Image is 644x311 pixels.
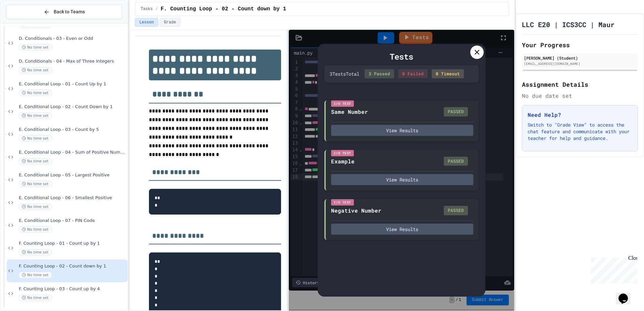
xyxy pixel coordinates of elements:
[19,150,126,155] span: E. Conditional Loop - 04 - Sum of Positive Numbers
[522,20,614,29] h1: LLC E20 | ICS3CC | Maur
[524,55,636,61] div: [PERSON_NAME] (Student)
[19,44,52,51] span: No time set
[432,69,464,79] div: 0 Timeout
[19,67,52,73] span: No time set
[331,199,354,206] div: I/O Test
[19,135,52,142] span: No time set
[19,204,52,210] span: No time set
[331,150,354,156] div: I/O Test
[19,104,126,110] span: E. Conditional Loop - 02 - Count Down by 1
[331,174,473,185] button: View Results
[331,108,368,116] div: Same Number
[528,122,632,142] p: Switch to "Grade View" to access the chat feature and communicate with your teacher for help and ...
[160,18,180,27] button: Grade
[524,61,636,66] div: [EMAIL_ADDRESS][DOMAIN_NAME]
[19,181,52,187] span: No time set
[19,295,52,301] span: No time set
[522,92,638,100] div: No due date set
[324,51,479,63] div: Tests
[522,40,638,50] h2: Your Progress
[444,157,468,166] div: PASSED
[155,6,158,12] span: /
[19,127,126,133] span: E. Conditional Loop - 03 - Count by 5
[19,226,52,233] span: No time set
[19,195,126,201] span: E. Conditional Loop - 06 - Smallest Positive
[54,8,85,15] span: Back to Teams
[19,112,52,119] span: No time set
[398,69,428,79] div: 0 Failed
[19,263,126,269] span: F. Counting Loop - 02 - Count down by 1
[19,81,126,87] span: E. Conditional Loop - 01 - Count Up by 1
[19,172,126,178] span: E. Conditional Loop - 05 - Largest Positive
[19,90,52,96] span: No time set
[19,59,126,64] span: D. Conditionals - 04 - Max of Three Integers
[522,80,638,89] h2: Assignment Details
[331,157,355,165] div: Example
[616,284,637,304] iframe: chat widget
[19,158,52,164] span: No time set
[331,100,354,107] div: I/O Test
[331,125,473,136] button: View Results
[19,272,52,278] span: No time set
[331,224,473,235] button: View Results
[161,5,286,13] span: F. Counting Loop - 02 - Count down by 1
[19,36,126,42] span: D. Conditionals - 03 - Even or Odd
[365,69,394,79] div: 3 Passed
[444,206,468,215] div: PASSED
[135,18,158,27] button: Lesson
[19,241,126,246] span: F. Counting Loop - 01 - Count up by 1
[331,207,381,215] div: Negative Number
[330,70,359,77] div: 3 Test s Total
[19,249,52,255] span: No time set
[528,111,632,119] h3: Need Help?
[588,255,637,284] iframe: chat widget
[19,218,126,224] span: E. Conditional Loop - 07 - PIN Code
[141,6,153,12] span: Tasks
[444,107,468,116] div: PASSED
[6,5,122,19] button: Back to Teams
[3,3,46,43] div: Chat with us now!Close
[19,286,126,292] span: F. Counting Loop - 03 - Count up by 4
